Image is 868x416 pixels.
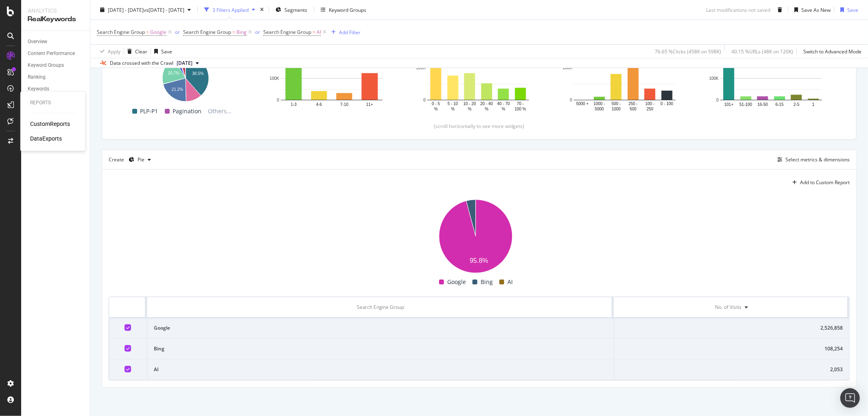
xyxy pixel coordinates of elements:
[232,29,235,35] span: =
[507,277,513,287] span: AI
[212,6,249,13] div: 3 Filters Applied
[258,6,265,14] div: times
[628,101,638,106] text: 250 -
[716,98,719,102] text: 0
[173,58,202,68] button: [DATE]
[803,48,861,55] div: Switch to Advanced Mode
[30,120,70,128] a: CustomReports
[837,3,858,16] button: Save
[470,258,488,264] text: 95.8%
[138,157,144,162] div: Pie
[464,101,477,106] text: 10 - 20
[150,26,166,38] span: Google
[30,99,76,106] div: Reports
[108,48,120,55] div: Apply
[708,31,835,112] div: A chart.
[757,102,768,107] text: 16-50
[28,37,47,46] div: Overview
[122,51,249,103] svg: A chart.
[284,6,307,13] span: Segments
[28,61,64,70] div: Keyword Groups
[366,102,373,107] text: 11+
[277,98,279,102] text: 0
[255,28,260,36] button: or
[125,153,154,166] button: Pie
[570,98,572,102] text: 0
[481,277,493,287] span: Bing
[630,107,636,111] text: 500
[168,70,179,75] text: 20.7%
[28,49,75,58] div: Content Performance
[645,101,655,106] text: 100 -
[561,31,688,112] svg: A chart.
[183,29,231,35] span: Search Engine Group
[517,101,524,106] text: 70 -
[205,106,235,116] span: Others...
[317,3,370,16] button: Keyword Groups
[502,107,505,111] text: %
[270,76,280,81] text: 100K
[621,366,843,373] div: 2,053
[124,45,147,58] button: Clear
[774,155,850,165] button: Select metrics & dimensions
[432,101,440,106] text: 0 - 5
[800,180,850,185] div: Add to Custom Report
[154,304,608,311] div: Search Engine Group
[97,45,120,58] button: Apply
[339,29,361,35] div: Add Filter
[151,45,172,58] button: Save
[173,106,202,116] span: Pagination
[192,71,203,76] text: 38.5%
[317,26,321,38] span: AI
[28,61,84,70] a: Keyword Groups
[468,107,472,111] text: %
[28,85,49,93] div: Keywords
[140,106,158,116] span: PLP-P1
[255,29,260,35] div: or
[812,102,815,107] text: 1
[794,102,800,107] text: 2-5
[724,102,734,107] text: 101+
[655,48,721,55] div: 76.65 % Clicks ( 458K on 598K )
[28,73,46,81] div: Ranking
[415,31,542,112] svg: A chart.
[316,102,322,107] text: 4-6
[612,101,621,106] text: 500 -
[731,48,793,55] div: 40.15 % URLs ( 48K on 120K )
[147,318,614,339] td: Google
[28,7,83,15] div: Analytics
[447,277,466,287] span: Google
[448,101,458,106] text: 5 - 10
[847,6,858,13] div: Save
[161,48,172,55] div: Save
[485,107,488,111] text: %
[175,29,180,35] div: or
[144,6,184,13] span: vs [DATE] - [DATE]
[800,45,861,58] button: Switch to Advanced Mode
[480,101,493,106] text: 20 - 40
[313,29,315,35] span: =
[739,102,752,107] text: 51-100
[340,102,348,107] text: 7-10
[28,37,84,46] a: Overview
[97,3,194,16] button: [DATE] - [DATE]vs[DATE] - [DATE]
[515,107,526,111] text: 100 %
[612,107,621,111] text: 1000
[268,31,395,112] svg: A chart.
[97,29,145,35] span: Search Engine Group
[791,3,831,16] button: Save As New
[840,388,860,408] div: Open Intercom Messenger
[108,6,144,13] span: [DATE] - [DATE]
[709,76,719,81] text: 100K
[328,27,361,37] button: Add Filter
[112,123,846,130] div: (scroll horizontally to see more widgets)
[201,3,258,16] button: 3 Filters Applied
[776,102,784,107] text: 6-15
[647,107,654,111] text: 250
[146,29,149,35] span: =
[172,87,183,91] text: 21.2%
[109,153,154,166] div: Create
